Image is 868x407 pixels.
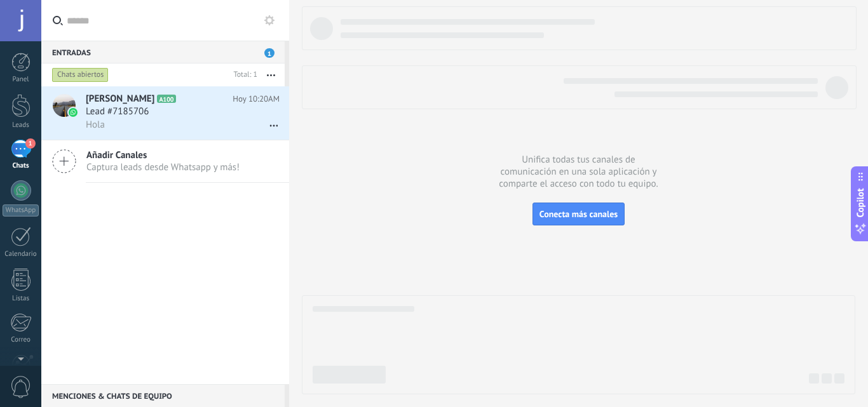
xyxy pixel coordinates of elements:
[3,295,39,303] div: Listas
[3,336,39,344] div: Correo
[69,108,78,117] img: icon
[532,203,625,225] button: Conecta más canales
[86,119,105,131] span: Hola
[86,149,240,161] span: Añadir Canales
[86,105,149,118] span: Lead #7185706
[52,67,109,83] div: Chats abiertos
[41,384,285,407] div: Menciones & Chats de equipo
[233,93,280,105] span: Hoy 10:20AM
[854,188,867,217] span: Copilot
[539,208,618,220] span: Conecta más canales
[86,93,154,105] span: [PERSON_NAME]
[3,162,39,170] div: Chats
[157,95,175,103] span: A100
[3,121,39,130] div: Leads
[3,204,39,217] div: WhatsApp
[264,48,275,58] span: 1
[3,76,39,84] div: Panel
[25,138,36,149] span: 1
[3,250,39,258] div: Calendario
[41,41,285,63] div: Entradas
[41,86,289,140] a: avataricon[PERSON_NAME]A100Hoy 10:20AMLead #7185706Hola
[86,161,240,173] span: Captura leads desde Whatsapp y más!
[257,63,285,86] button: Más
[229,69,257,81] div: Total: 1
